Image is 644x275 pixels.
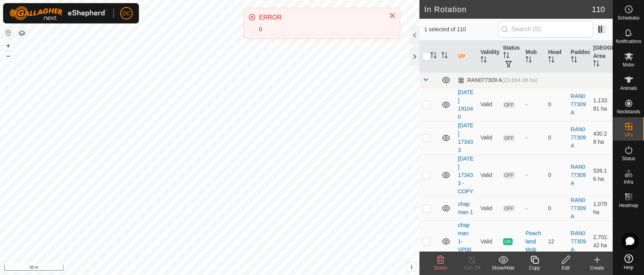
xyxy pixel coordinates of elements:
[525,57,532,64] p-sorticon: Activate to sort
[545,154,568,196] td: 0
[593,61,599,68] p-sorticon: Activate to sort
[480,57,487,64] p-sorticon: Activate to sort
[458,89,473,120] a: [DATE] 191040
[179,265,208,272] a: Privacy Policy
[9,6,107,20] img: Gallagher Logo
[456,264,487,271] div: Turn Off
[617,16,639,20] span: Schedules
[498,21,593,37] input: Search (S)
[434,265,448,271] span: Delete
[441,53,448,59] p-sorticon: Activate to sort
[545,121,568,154] td: 0
[500,41,523,73] th: Status
[259,13,381,22] div: ERROR
[122,9,130,18] span: DC
[503,102,515,108] span: OFF
[502,77,538,83] span: (23,684.99 ha)
[590,221,613,262] td: 2,702.42 ha
[619,203,638,208] span: Heatmap
[477,88,500,121] td: Valid
[571,93,586,116] a: RAN077309 A
[568,41,590,73] th: Paddock
[387,10,398,21] button: Close
[571,57,577,64] p-sorticon: Activate to sort
[503,238,513,245] span: ON
[519,264,550,271] div: Copy
[458,222,471,261] a: chapman 1-VP001
[620,86,637,91] span: Animals
[503,172,515,179] span: OFF
[545,41,568,73] th: Head
[458,155,473,195] a: [DATE] 173433 - COPY
[259,25,381,34] div: 0
[458,77,538,84] div: RAN077309 A
[487,264,519,271] div: Show/Hide
[545,88,568,121] td: 0
[590,88,613,121] td: 1,133.81 ha
[525,100,542,109] div: -
[477,154,500,196] td: Valid
[525,171,542,179] div: -
[622,156,635,161] span: Status
[545,196,568,221] td: 0
[624,180,633,184] span: Infra
[623,62,634,67] span: Mobs
[592,4,605,15] span: 110
[218,265,241,272] a: Contact Us
[424,5,592,14] h2: In Rotation
[458,201,473,215] a: chapman 1
[590,121,613,154] td: 430.28 ha
[571,164,586,186] a: RAN077309 A
[503,205,515,212] span: OFF
[503,135,515,141] span: OFF
[525,134,542,142] div: -
[571,197,586,220] a: RAN077309 A
[550,264,581,271] div: Edit
[522,41,545,73] th: Mob
[548,57,554,64] p-sorticon: Activate to sort
[571,230,586,253] a: RAN077309 A
[4,51,13,61] button: –
[503,53,509,59] p-sorticon: Activate to sort
[590,154,613,196] td: 539.16 ha
[617,109,640,114] span: Neckbands
[477,121,500,154] td: Valid
[571,126,586,149] a: RAN077309 A
[545,221,568,262] td: 12
[590,196,613,221] td: 1,079 ha
[624,133,633,137] span: VPs
[407,263,416,271] button: i
[581,264,613,271] div: Create
[411,264,412,270] span: i
[613,251,644,273] a: Help
[455,41,477,73] th: VP
[477,221,500,262] td: Valid
[616,39,641,44] span: Notifications
[430,53,437,59] p-sorticon: Activate to sort
[525,204,542,212] div: -
[17,29,27,38] button: Map Layers
[590,41,613,73] th: [GEOGRAPHIC_DATA] Area
[624,265,633,270] span: Help
[4,28,13,37] button: Reset Map
[4,41,13,50] button: +
[477,196,500,221] td: Valid
[525,229,542,254] div: Peachland Mob
[477,41,500,73] th: Validity
[458,122,473,153] a: [DATE] 173433
[424,25,498,34] span: 1 selected of 110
